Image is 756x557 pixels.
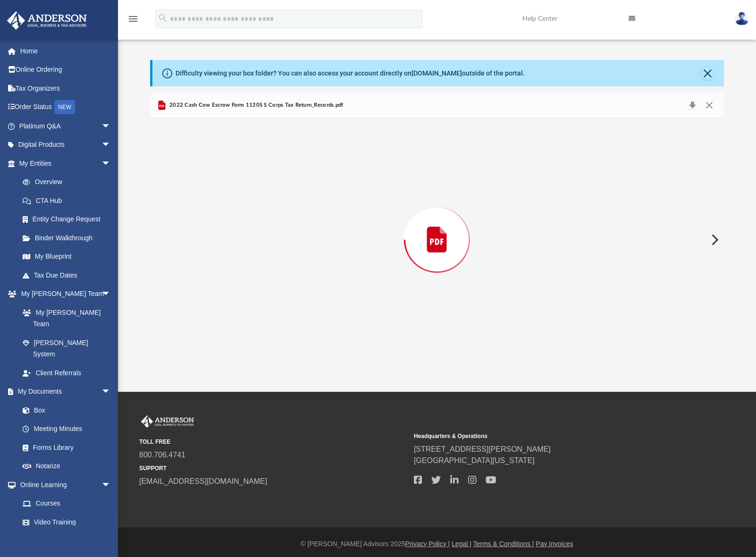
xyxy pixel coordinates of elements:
a: [GEOGRAPHIC_DATA][US_STATE] [414,456,535,464]
img: Anderson Advisors Platinum Portal [139,415,196,428]
img: Anderson Advisors Platinum Portal [4,11,90,30]
a: Privacy Policy | [405,540,450,548]
span: arrow_drop_down [101,135,120,155]
span: arrow_drop_down [101,154,120,173]
a: Overview [13,173,125,192]
a: Platinum Q&Aarrow_drop_down [7,117,125,135]
span: 2022 Cash Cow Escrow Form 1120S S Corps Tax Return_Records.pdf [168,101,344,110]
a: CTA Hub [13,191,125,210]
small: Headquarters & Operations [414,432,682,440]
a: Digital Productsarrow_drop_down [7,135,125,154]
div: Preview [150,93,724,362]
div: © [PERSON_NAME] Advisors 2025 [118,539,756,549]
a: 800.706.4741 [139,451,185,459]
a: Order StatusNEW [7,98,125,117]
a: [PERSON_NAME] System [13,333,120,363]
small: TOLL FREE [139,438,407,446]
a: Online Ordering [7,60,125,79]
a: Client Referrals [13,363,120,382]
a: Terms & Conditions | [473,540,534,548]
i: search [158,13,168,23]
a: Legal | [452,540,471,548]
a: My [PERSON_NAME] Teamarrow_drop_down [7,285,120,304]
small: SUPPORT [139,464,407,473]
a: Home [7,42,125,60]
div: Difficulty viewing your box folder? You can also access your account directly on outside of the p... [176,68,525,78]
a: [STREET_ADDRESS][PERSON_NAME] [414,445,551,453]
a: Entity Change Request [13,210,125,229]
a: Pay Invoices [536,540,573,548]
a: Video Training [13,513,116,532]
span: arrow_drop_down [101,475,120,495]
button: Download [684,99,701,112]
button: Next File [704,227,724,253]
a: My Documentsarrow_drop_down [7,382,120,401]
a: Binder Walkthrough [13,228,125,247]
a: Tax Due Dates [13,266,125,285]
a: Forms Library [13,438,116,457]
a: Box [13,401,116,420]
a: Online Learningarrow_drop_down [7,475,120,494]
i: menu [127,13,139,25]
a: My Entitiesarrow_drop_down [7,154,125,173]
a: My Blueprint [13,247,120,266]
span: arrow_drop_down [101,285,120,304]
span: arrow_drop_down [101,382,120,402]
a: My [PERSON_NAME] Team [13,303,116,333]
a: Notarize [13,457,120,476]
button: Close [701,67,714,80]
button: Close [701,99,718,112]
a: Courses [13,494,120,513]
img: User Pic [735,12,749,25]
span: arrow_drop_down [101,117,120,136]
a: menu [127,18,139,25]
div: NEW [54,100,75,114]
a: [DOMAIN_NAME] [412,69,462,77]
a: Meeting Minutes [13,420,120,439]
a: [EMAIL_ADDRESS][DOMAIN_NAME] [139,477,267,485]
a: Tax Organizers [7,79,125,98]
